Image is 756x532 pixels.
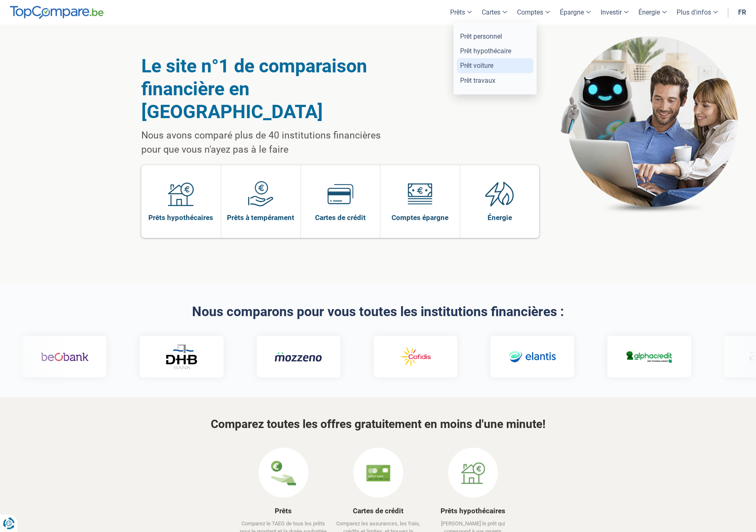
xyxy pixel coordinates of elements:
a: Prêts à tempérament Prêts à tempérament [221,165,300,238]
h1: Le site n°1 de comparaison financière en [GEOGRAPHIC_DATA] [141,54,402,123]
img: Prêts [271,460,296,485]
a: Prêt hypothécaire [457,44,533,58]
a: Prêt travaux [457,73,533,88]
img: Cartes de crédit [328,181,353,207]
img: Prêts à tempérament [248,181,273,207]
h3: Comparez toutes les offres gratuitement en moins d'une minute! [141,418,615,431]
img: Elantis [507,345,555,369]
p: Nous avons comparé plus de 40 institutions financières pour que vous n'ayez pas à le faire [141,129,402,157]
img: Beobank [39,345,87,369]
img: Énergie [485,181,514,207]
img: Cofidis [390,345,438,369]
h2: Nous comparons pour vous toutes les institutions financières : [141,304,615,319]
a: Prêt voiture [457,58,533,73]
span: Comptes épargne [392,213,448,222]
a: Prêts hypothécaires [441,507,505,515]
a: Comptes épargne Comptes épargne [380,165,460,238]
img: Mozzeno [273,351,321,362]
img: Prêts hypothécaires [460,460,485,485]
img: Prêts hypothécaires [168,181,194,207]
img: DHB Bank [164,344,197,369]
img: Comptes épargne [407,181,433,207]
a: Prêts [275,507,292,515]
a: Cartes de crédit Cartes de crédit [301,165,380,238]
a: Prêt personnel [457,29,533,44]
a: Prêts hypothécaires Prêts hypothécaires [141,165,221,238]
a: Énergie Énergie [460,165,539,238]
img: TopCompare [10,6,103,19]
span: Cartes de crédit [315,213,366,222]
img: Alphacredit [624,349,672,364]
span: Prêts hypothécaires [148,213,213,222]
span: Énergie [487,213,512,222]
img: Cartes de crédit [366,460,391,485]
a: Cartes de crédit [353,507,404,515]
span: Prêts à tempérament [227,213,294,222]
